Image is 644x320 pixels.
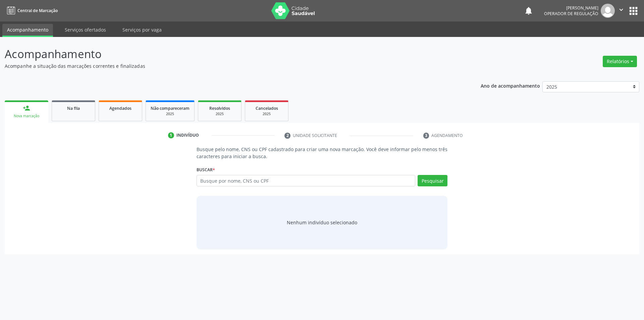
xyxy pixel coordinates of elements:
span: Resolvidos [209,105,230,111]
p: Ano de acompanhamento [481,81,540,90]
button: Pesquisar [418,175,447,186]
span: Na fila [67,105,80,111]
div: Indivíduo [176,132,199,138]
span: Operador de regulação [544,11,598,16]
div: 2025 [151,111,190,117]
a: Serviços ofertados [60,24,111,36]
p: Busque pelo nome, CNS ou CPF cadastrado para criar uma nova marcação. Você deve informar pelo men... [197,146,448,160]
div: Nova marcação [9,113,44,119]
img: img [601,4,615,18]
i:  [618,6,625,13]
div: person_add [23,104,30,112]
a: Central de Marcação [5,5,58,16]
span: Não compareceram [151,105,190,111]
p: Acompanhamento [5,46,449,62]
input: Busque por nome, CNS ou CPF [197,175,416,186]
button:  [615,4,628,18]
button: Relatórios [603,56,637,67]
span: Agendados [109,105,131,111]
label: Buscar [197,165,215,175]
span: Central de Marcação [17,8,58,13]
p: Acompanhe a situação das marcações correntes e finalizadas [5,62,449,70]
a: Acompanhamento [2,24,53,37]
div: 1 [168,132,174,138]
div: Nenhum indivíduo selecionado [287,219,357,226]
span: Cancelados [256,105,278,111]
div: [PERSON_NAME] [544,5,598,11]
button: apps [628,5,639,17]
a: Serviços por vaga [118,24,166,36]
div: 2025 [203,111,236,117]
button: notifications [524,6,533,15]
div: 2025 [250,111,283,117]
